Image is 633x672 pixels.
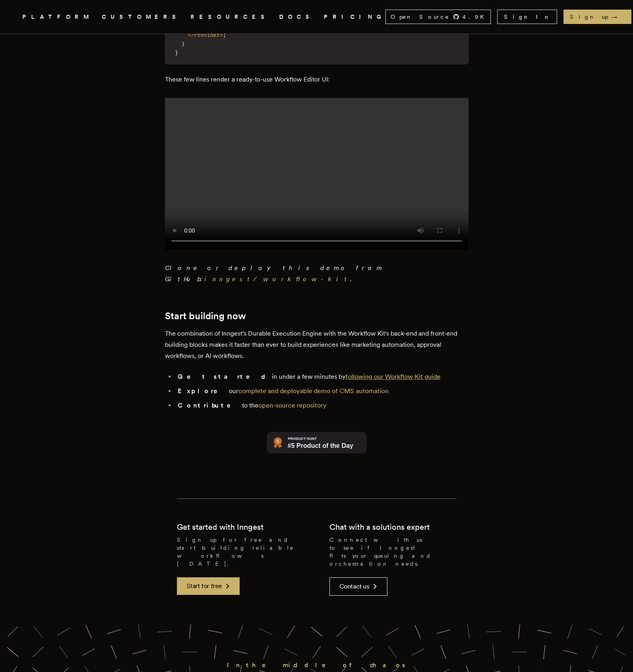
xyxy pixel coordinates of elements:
em: Clone or deploy this demo from GitHub: . [165,264,383,283]
strong: Get started [178,373,272,380]
a: Contact us [329,577,387,596]
strong: Contribute [178,402,242,409]
img: Workflow Kit by Inngest - Open source SDK to add Zapier-like workflows to your product | Product ... [267,432,367,453]
span: → [611,13,625,21]
a: DOCS [279,12,314,22]
li: in under a few minutes by [175,371,468,382]
span: Provider [194,32,220,38]
a: Sign up [564,10,631,24]
button: PLATFORM [22,12,92,22]
a: open-source repository [258,402,327,409]
li: our [175,386,468,397]
a: CUSTOMERS [102,12,181,22]
p: Sign up for free and start building reliable workflows [DATE]. [177,536,304,568]
a: following our Workflow Kit guide [345,373,441,380]
h2: Start building now [165,310,468,322]
a: Sign In [497,10,557,24]
span: > [220,32,223,38]
p: These few lines render a ready-to-use Workflow Editor UI: [165,74,468,85]
span: Open Source [391,13,450,21]
a: inngest/workflow-kit [204,275,350,283]
a: PRICING [324,12,385,22]
h2: Get started with Inngest [177,521,264,533]
span: 4.9 K [462,13,489,21]
span: ) [181,41,185,47]
strong: Explore [178,387,229,395]
h2: In the middle of chaos [189,660,444,671]
span: } [175,50,178,56]
a: complete and deployable demo of CMS automation [238,387,389,395]
p: The combination of Inngest's Durable Execution Engine with the Workflow Kit's back-end and front-... [165,328,468,362]
h2: Chat with a solutions expert [329,521,430,533]
span: </ [188,32,194,38]
button: RESOURCES [190,12,270,22]
p: Connect with us to see if Inngest fits your queuing and orchestration needs. [329,536,456,568]
li: to the [175,400,468,411]
a: Start for free [177,577,240,595]
span: ; [223,32,226,38]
